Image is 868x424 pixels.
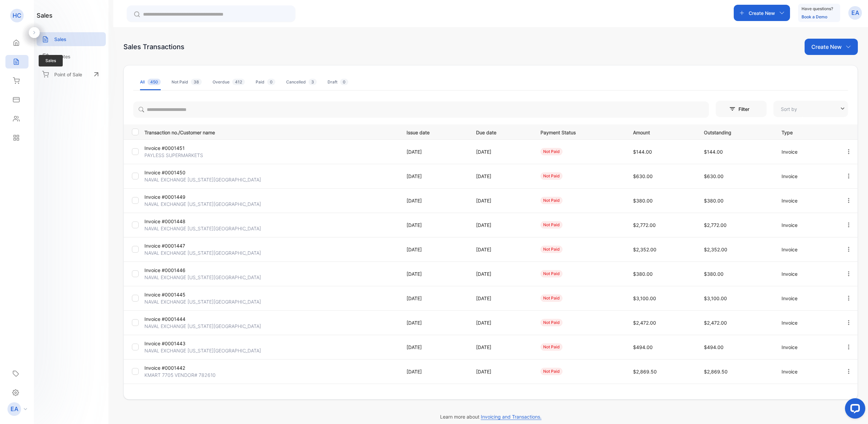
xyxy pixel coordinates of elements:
[144,218,229,225] p: Invoice #0001448
[476,197,527,204] p: [DATE]
[734,5,790,21] button: Create New
[704,369,728,374] span: $2,869.50
[407,295,462,302] p: [DATE]
[540,294,563,302] div: not paid
[407,270,462,277] p: [DATE]
[328,79,348,85] div: Draft
[633,369,657,374] span: $2,869.50
[802,14,827,19] a: Book a Demo
[540,246,563,253] div: not paid
[144,323,261,330] p: NAVAL EXCHANGE [US_STATE][GEOGRAPHIC_DATA]
[782,173,831,180] p: Invoice
[749,9,775,17] p: Create New
[144,291,229,298] p: Invoice #0001445
[144,267,229,274] p: Invoice #0001446
[407,173,462,180] p: [DATE]
[840,396,868,424] iframe: LiveChat chat widget
[213,79,245,85] div: Overdue
[476,148,527,155] p: [DATE]
[633,320,656,326] span: $2,472.00
[144,128,398,136] p: Transaction no./Customer name
[782,148,831,155] p: Invoice
[704,320,727,326] span: $2,472.00
[144,249,261,256] p: NAVAL EXCHANGE [US_STATE][GEOGRAPHIC_DATA]
[540,319,563,326] div: not paid
[782,295,831,302] p: Invoice
[633,247,656,252] span: $2,352.00
[633,173,653,179] span: $630.00
[848,5,862,21] button: EA
[476,368,527,375] p: [DATE]
[144,371,229,379] p: KMART 7705 VENDOR# 782610
[782,270,831,277] p: Invoice
[704,271,724,277] span: $380.00
[704,222,727,228] span: $2,772.00
[54,71,82,78] p: Point of Sale
[633,222,656,228] span: $2,772.00
[144,225,261,232] p: NAVAL EXCHANGE [US_STATE][GEOGRAPHIC_DATA]
[54,53,71,60] p: Quotes
[476,128,527,136] p: Due date
[704,173,724,179] span: $630.00
[144,347,261,354] p: NAVAL EXCHANGE [US_STATE][GEOGRAPHIC_DATA]
[232,79,245,85] span: 412
[191,79,202,85] span: 38
[704,344,724,350] span: $494.00
[407,368,462,375] p: [DATE]
[704,198,724,204] span: $380.00
[802,5,833,12] p: Have questions?
[144,242,229,249] p: Invoice #0001447
[633,128,690,136] p: Amount
[37,67,106,82] a: Point of Sale
[172,79,202,85] div: Not Paid
[633,271,653,277] span: $380.00
[476,270,527,277] p: [DATE]
[144,152,229,159] p: PAYLESS SUPERMARKETS
[773,101,848,117] button: Sort by
[144,364,229,371] p: Invoice #0001442
[286,79,317,85] div: Cancelled
[267,79,275,85] span: 0
[633,149,652,155] span: $144.00
[407,128,462,136] p: Issue date
[782,197,831,204] p: Invoice
[39,55,63,66] span: Sales
[123,413,858,420] p: Learn more about
[144,169,229,176] p: Invoice #0001450
[782,344,831,351] p: Invoice
[144,200,261,208] p: NAVAL EXCHANGE [US_STATE][GEOGRAPHIC_DATA]
[633,344,653,350] span: $494.00
[144,274,261,281] p: NAVAL EXCHANGE [US_STATE][GEOGRAPHIC_DATA]
[144,315,229,323] p: Invoice #0001444
[540,368,563,375] div: not paid
[540,221,563,229] div: not paid
[782,221,831,229] p: Invoice
[633,295,656,301] span: $3,100.00
[309,79,317,85] span: 3
[407,221,462,229] p: [DATE]
[407,197,462,204] p: [DATE]
[704,247,727,252] span: $2,352.00
[851,8,859,17] p: EA
[540,148,563,155] div: not paid
[811,43,842,51] p: Create New
[11,405,18,413] p: EA
[781,105,797,113] p: Sort by
[782,368,831,375] p: Invoice
[37,50,106,63] a: Quotes
[481,414,541,420] span: Invoicing and Transactions.
[144,176,261,183] p: NAVAL EXCHANGE [US_STATE][GEOGRAPHIC_DATA]
[147,79,161,85] span: 450
[805,39,858,55] button: Create New
[407,319,462,326] p: [DATE]
[633,198,653,204] span: $380.00
[54,36,66,43] p: Sales
[476,295,527,302] p: [DATE]
[144,144,229,152] p: Invoice #0001451
[144,193,229,200] p: Invoice #0001449
[782,319,831,326] p: Invoice
[540,197,563,204] div: not paid
[256,79,275,85] div: Paid
[540,343,563,351] div: not paid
